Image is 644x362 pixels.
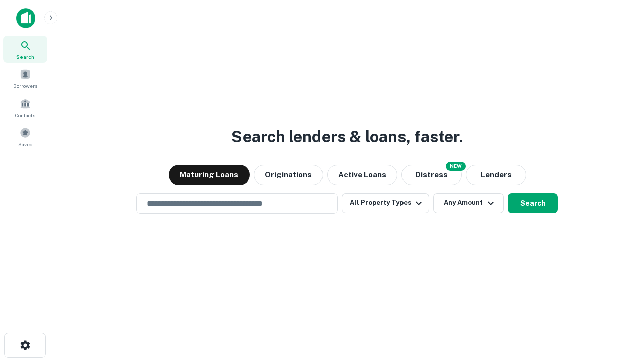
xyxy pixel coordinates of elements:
a: Borrowers [3,65,47,92]
h3: Search lenders & loans, faster. [231,125,463,149]
a: Search [3,36,47,63]
button: Originations [254,165,323,185]
span: Saved [18,140,33,148]
button: Any Amount [433,193,504,213]
button: Active Loans [327,165,397,185]
iframe: Chat Widget [594,282,644,330]
span: Contacts [15,111,35,119]
img: capitalize-icon.png [16,8,35,28]
span: Search [16,53,34,61]
button: Lenders [466,165,526,185]
button: Search distressed loans with lien and other non-mortgage details. [401,165,462,185]
button: All Property Types [342,193,429,213]
button: Search [508,193,558,213]
button: Maturing Loans [169,165,250,185]
span: Borrowers [13,82,37,90]
a: Contacts [3,94,47,121]
div: NEW [446,162,466,171]
a: Saved [3,123,47,150]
